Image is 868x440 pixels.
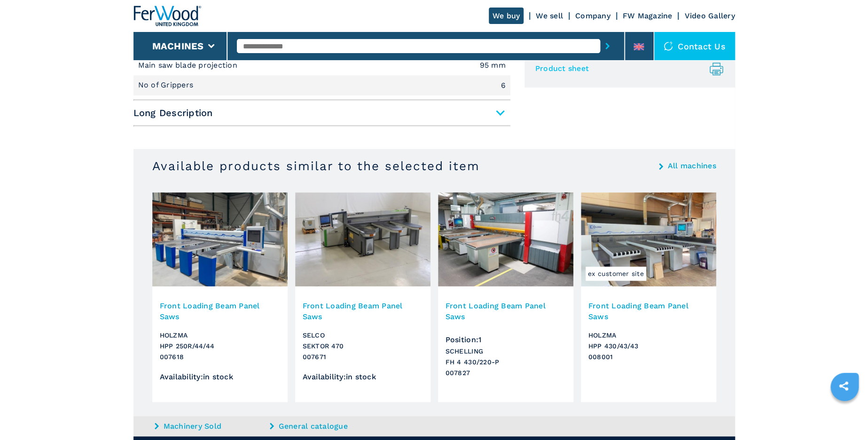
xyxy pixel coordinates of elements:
p: Main saw blade projection [138,60,240,71]
p: No of Grippers [138,80,196,90]
a: We sell [536,11,563,20]
img: Contact us [664,41,673,51]
a: Front Loading Beam Panel Saws HOLZMA HPP 430/43/43ex customer siteFront Loading Beam Panel SawsHO... [581,192,716,402]
div: Short Description [133,36,510,95]
div: Availability : in stock [160,373,280,381]
button: Machines [152,40,203,52]
img: Front Loading Beam Panel Saws SCHELLING FH 4 430/220-P [438,192,573,286]
h3: SELCO SEKTOR 470 007671 [303,330,423,362]
a: FW Magazine [623,11,673,20]
div: Contact us [654,32,735,60]
img: Front Loading Beam Panel Saws HOLZMA HPP 250R/44/44 [152,192,288,286]
h3: Front Loading Beam Panel Saws [588,300,709,322]
em: 95 mm [479,62,505,69]
a: We buy [489,8,524,24]
a: All machines [668,162,716,170]
h3: Available products similar to the selected item [152,158,480,173]
span: Long Description [133,104,510,121]
a: Company [575,11,610,20]
em: 6 [500,82,505,89]
div: Position : 1 [446,328,566,344]
h3: Front Loading Beam Panel Saws [303,300,423,322]
img: Ferwood [133,6,201,26]
span: ex customer site [586,267,646,281]
a: Machinery Sold [155,421,267,432]
h3: HOLZMA HPP 430/43/43 008001 [588,330,709,362]
h3: Front Loading Beam Panel Saws [446,300,566,322]
button: submit-button [600,35,615,57]
h3: Front Loading Beam Panel Saws [160,300,280,322]
h3: HOLZMA HPP 250R/44/44 007618 [160,330,280,362]
a: Video Gallery [684,11,735,20]
h3: SCHELLING FH 4 430/220-P 007827 [446,346,566,378]
img: Front Loading Beam Panel Saws HOLZMA HPP 430/43/43 [581,192,716,286]
a: General catalogue [270,421,383,432]
a: Front Loading Beam Panel Saws SELCO SEKTOR 470Front Loading Beam Panel SawsSELCOSEKTOR 470007671A... [295,192,430,402]
a: Product sheet [535,61,719,77]
img: Front Loading Beam Panel Saws SELCO SEKTOR 470 [295,192,430,286]
div: Availability : in stock [303,373,423,381]
iframe: Chat [828,398,861,433]
a: sharethis [832,374,855,398]
a: Front Loading Beam Panel Saws SCHELLING FH 4 430/220-PFront Loading Beam Panel SawsPosition:1SCHE... [438,192,573,402]
a: Front Loading Beam Panel Saws HOLZMA HPP 250R/44/44Front Loading Beam Panel SawsHOLZMAHPP 250R/44... [152,192,288,402]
